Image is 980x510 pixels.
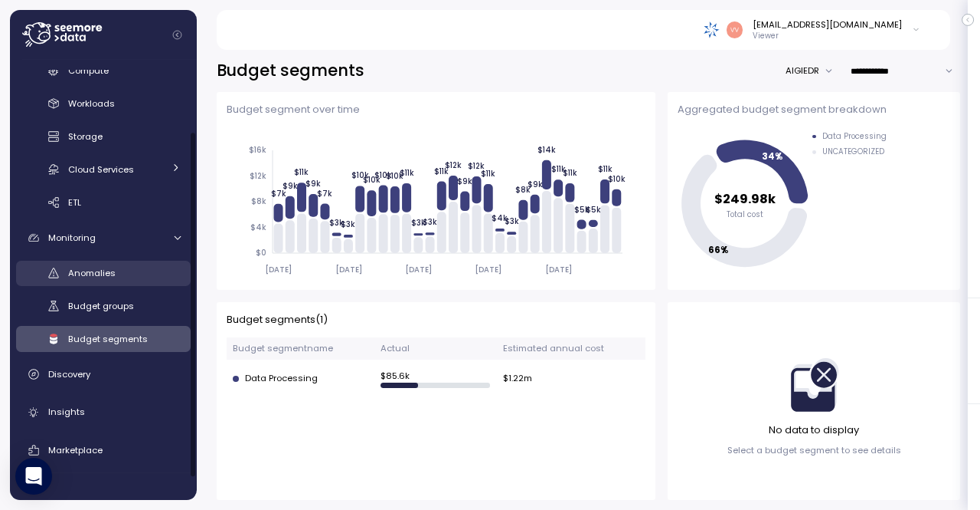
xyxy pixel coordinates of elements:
span: Compute [68,64,109,77]
th: Estimated annual cost [496,337,645,360]
p: Budget segment over time [227,102,645,117]
tspan: $10k [608,174,626,184]
div: Open Intercom Messenger [15,458,52,495]
tspan: $3k [423,218,437,228]
tspan: [DATE] [544,265,571,275]
tspan: $9k [527,179,542,189]
a: Monitoring [16,222,191,253]
tspan: $3k [341,219,355,229]
h2: Budget segments [217,60,364,82]
p: No data to display [769,423,859,438]
a: Storage [16,124,191,150]
img: 46f7259ee843653f49e58c8eef8347fd [727,21,743,38]
div: Data Processing [233,372,368,386]
tspan: $9k [283,181,298,191]
div: Data Processing [822,131,887,142]
tspan: $5k [586,205,601,215]
span: Budget groups [68,300,134,312]
a: Insights [16,397,191,428]
div: UNCATEGORIZED [822,146,884,157]
td: $ 85.6k [374,360,497,397]
span: Storage [68,130,103,143]
tspan: $11k [563,168,577,178]
p: Budget segments ( 1 ) [227,312,328,327]
tspan: $0 [256,248,266,258]
a: Cloud Services [16,156,191,182]
tspan: $8k [515,185,531,195]
a: Marketplace [16,435,191,466]
a: Discovery [16,359,191,390]
img: 68790ce639d2d68da1992664.PNG [704,21,720,38]
span: Marketplace [48,444,103,456]
span: Settings [48,490,85,502]
tspan: $4k [250,222,266,232]
div: [EMAIL_ADDRESS][DOMAIN_NAME] [753,18,902,31]
tspan: $12k [250,171,266,181]
a: Budget groups [16,294,191,319]
span: Anomalies [68,267,116,279]
tspan: $10k [351,171,368,181]
tspan: $7k [270,189,286,199]
tspan: $249.98k [714,190,776,208]
tspan: $4k [492,213,508,223]
tspan: $11k [481,169,495,179]
tspan: $14k [537,145,556,155]
button: AIGIEDR [786,60,841,82]
div: $ 1.22m [503,372,639,386]
span: Discovery [48,368,90,380]
tspan: $7k [317,189,332,199]
tspan: $3k [329,218,344,228]
tspan: $12k [445,160,462,170]
tspan: $3k [504,217,518,227]
p: Aggregated budget segment breakdown [678,102,950,117]
tspan: $9k [457,176,472,186]
tspan: [DATE] [265,265,292,275]
tspan: $10k [363,176,381,186]
a: Anomalies [16,261,191,286]
tspan: $10k [374,170,392,180]
span: Budget segments [68,333,148,345]
tspan: [DATE] [475,265,501,275]
p: Select a budget segment to see details [727,444,901,456]
tspan: $8k [251,197,266,207]
tspan: Total cost [727,209,763,219]
tspan: $3k [411,219,426,229]
span: Workloads [68,97,115,110]
a: ETL [16,189,191,215]
tspan: $11k [550,165,565,175]
tspan: $11k [597,164,612,174]
button: Collapse navigation [168,29,187,41]
tspan: [DATE] [335,265,361,275]
tspan: $12k [468,161,485,171]
a: Compute [16,58,191,84]
span: ETL [68,196,81,209]
tspan: [DATE] [405,265,432,275]
tspan: $16k [249,146,266,156]
span: Monitoring [48,232,96,244]
tspan: $9k [305,179,321,189]
span: Cloud Services [68,163,134,176]
th: Budget segment name [227,337,374,360]
tspan: $10k [386,171,403,181]
a: Budget segments [16,326,191,351]
tspan: $11k [294,168,309,178]
a: Workloads [16,91,191,117]
tspan: $11k [434,166,449,176]
tspan: $11k [399,168,413,178]
tspan: $5k [573,205,589,215]
th: Actual [374,337,497,360]
span: Insights [48,406,85,418]
p: Viewer [753,31,902,41]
